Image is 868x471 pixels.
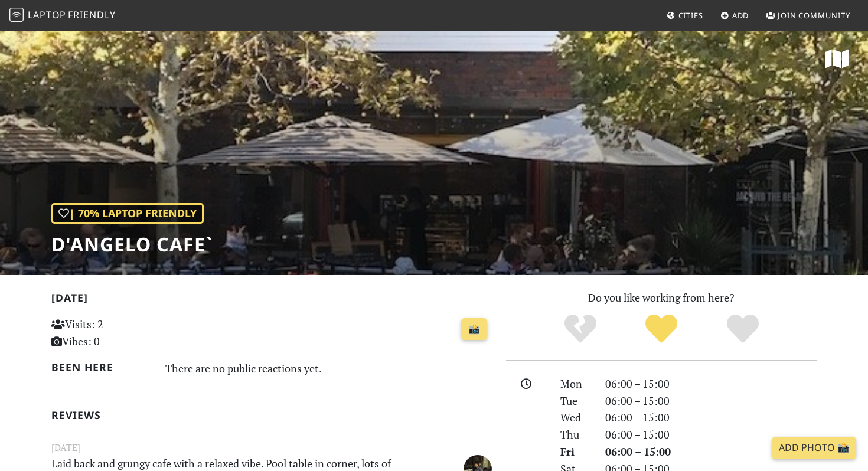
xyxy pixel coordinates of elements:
div: Yes [621,313,702,345]
a: 📸 [461,318,487,341]
h2: Been here [51,361,151,374]
a: Add [716,5,754,26]
p: Do you like working from here? [506,289,817,306]
div: No [540,313,621,345]
div: Wed [553,409,598,426]
div: | 70% Laptop Friendly [51,203,204,224]
div: Fri [553,443,598,460]
a: LaptopFriendly LaptopFriendly [9,5,116,26]
span: Laptop [28,8,66,21]
span: Add [732,10,749,21]
div: 06:00 – 15:00 [598,375,824,392]
div: Mon [553,375,598,392]
div: Thu [553,426,598,443]
a: Cities [662,5,708,26]
div: Definitely! [702,313,784,345]
img: LaptopFriendly [9,8,24,22]
span: Friendly [68,8,115,21]
span: Cities [678,10,703,21]
div: 06:00 – 15:00 [598,426,824,443]
div: Tue [553,392,598,410]
h2: [DATE] [51,292,492,309]
div: 06:00 – 15:00 [598,443,824,460]
a: Add Photo 📸 [772,437,856,459]
p: Visits: 2 Vibes: 0 [51,316,189,350]
div: 06:00 – 15:00 [598,409,824,426]
h1: D'Angelo Cafe` [51,233,213,256]
small: [DATE] [44,440,499,455]
span: Join Community [778,10,850,21]
div: There are no public reactions yet. [165,359,492,378]
h2: Reviews [51,409,492,421]
div: 06:00 – 15:00 [598,392,824,410]
a: Join Community [761,5,855,26]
